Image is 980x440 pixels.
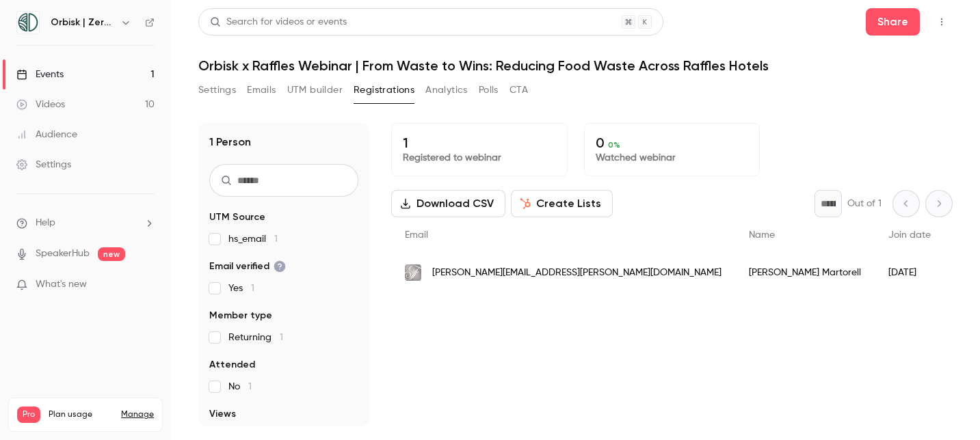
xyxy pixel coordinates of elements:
span: What's new [36,277,87,292]
button: CTA [509,79,528,101]
div: Search for videos or events [210,15,347,29]
iframe: Noticeable Trigger [138,279,155,291]
h1: Orbisk x Raffles Webinar | From Waste to Wins: Reducing Food Waste Across Raffles Hotels [198,57,953,74]
span: Join date [888,230,931,240]
span: Name [749,230,775,240]
span: UTM Source [209,210,265,224]
span: 1 [280,333,283,342]
span: No [228,380,252,394]
button: Share [866,8,920,36]
span: Member type [209,309,272,322]
img: fairmont.com [405,264,421,281]
button: Polls [479,79,499,101]
button: Settings [198,79,236,101]
span: Plan usage [49,409,113,420]
span: Pro [17,407,40,423]
span: 1 [274,234,278,244]
h6: Orbisk | Zero Food Waste [51,16,115,29]
div: Settings [16,158,71,171]
span: 1 [251,284,254,293]
p: 0 [596,135,749,151]
img: Orbisk | Zero Food Waste [17,12,39,33]
a: Manage [121,409,154,420]
span: 0 % [608,140,620,150]
div: Events [16,68,64,81]
div: [DATE] [875,253,944,292]
p: 1 [403,135,556,151]
span: [PERSON_NAME][EMAIL_ADDRESS][PERSON_NAME][DOMAIN_NAME] [432,266,721,280]
span: hs_email [228,232,278,246]
span: Returning [228,331,283,344]
h1: 1 Person [209,134,251,150]
div: [PERSON_NAME] Martorell [735,253,875,292]
li: help-dropdown-opener [16,216,155,230]
span: new [98,247,125,261]
button: Download CSV [391,190,505,217]
span: Attended [209,358,255,372]
span: Yes [228,281,254,295]
button: Emails [247,79,276,101]
a: SpeakerHub [36,247,90,261]
p: Watched webinar [596,151,749,165]
span: 1 [248,382,252,391]
span: Email verified [209,260,286,273]
div: Videos [16,98,65,111]
p: Registered to webinar [403,151,556,165]
button: Create Lists [511,190,613,217]
p: Out of 1 [847,197,882,210]
span: Email [405,230,428,240]
span: Views [209,407,236,421]
div: Audience [16,128,77,141]
button: Analytics [425,79,468,101]
button: UTM builder [287,79,343,101]
button: Registrations [354,79,414,101]
span: Help [36,216,55,230]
